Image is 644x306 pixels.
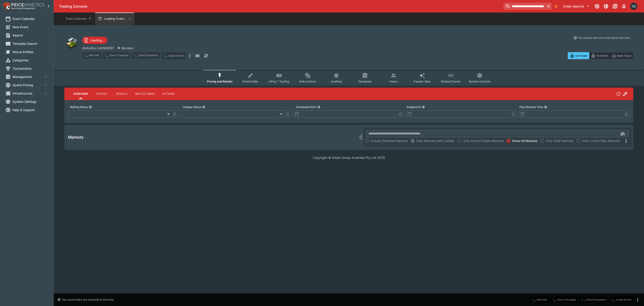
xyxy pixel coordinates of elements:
[553,3,560,10] button: No Bookmarks
[90,38,105,43] p: Loading...
[13,58,48,62] span: Categories
[13,50,48,54] span: Nexus Entities
[568,52,633,59] div: Start From
[13,25,48,29] span: New Event
[181,105,201,109] p: Display Status
[13,108,48,112] span: Help & Support
[59,4,502,9] div: Trading Console
[11,3,44,6] img: PriceKinetics
[13,33,48,38] span: Search
[91,88,112,99] button: Status
[619,130,627,138] button: Open
[54,155,644,160] p: Copyright © Entain Group Australia Pty Ltd 2025
[593,2,601,10] button: Connected to PK
[519,105,543,109] p: Play Resume Time
[617,53,631,58] p: Auto-Save
[414,80,430,83] span: Popular Bets
[469,80,491,83] span: System Controls
[578,36,631,40] p: You cannot take any action(s) at this time.
[63,13,94,25] button: Event Calendar
[317,106,320,109] button: Scheduled Start
[13,99,48,104] span: System Settings
[64,36,79,50] img: other.png
[112,88,132,99] button: Details
[602,2,610,10] button: Toggle light/dark mode
[635,297,640,302] button: more
[589,52,610,59] button: Override
[269,80,289,83] span: InPlay™ Trading
[620,2,628,10] button: Notifications
[568,52,589,59] button: Overtype
[13,74,43,79] span: Management
[596,53,608,58] p: Override
[441,80,460,83] span: Related Events
[62,298,114,302] p: You cannot take any action(s) at this time.
[132,88,158,99] button: Match Times
[89,106,92,109] button: Betting Status
[242,80,258,83] span: Detail Editor
[13,83,43,87] span: Sports Pricing
[207,80,233,83] span: Pricing and Results
[1,2,10,11] img: PriceKinetics Logo
[582,138,620,143] span: Only Live/In-Play Markets
[13,91,43,96] span: Infrastructure
[561,3,592,10] button: Select Tenant
[299,80,316,83] span: Bulk Actions
[544,106,547,109] button: Play Resume Time
[389,80,398,83] span: Teams
[512,138,538,143] span: Show All Markets
[68,105,88,109] p: Betting Status
[575,53,587,58] p: Overtype
[203,70,494,86] div: Event type filters
[503,3,545,10] input: search
[13,16,48,21] span: Event Calendar
[610,52,633,59] button: Auto-Save
[13,66,48,71] span: Tournaments
[546,138,574,143] span: Only SGM Markets
[623,138,629,144] svg: More
[202,106,205,109] button: Display Status
[630,3,637,10] div: Scott Dowdall
[294,105,316,109] p: Scheduled Start
[331,80,342,83] span: Auditing
[463,138,504,143] span: Only Active/Visible Markets
[629,1,639,11] button: Scott Dowdall
[358,80,372,83] span: Templates
[13,41,48,46] span: Template Search
[121,46,133,50] p: Revision
[187,52,193,59] button: more
[416,138,455,143] span: Only Markets with Liability
[407,105,421,109] p: Suspend At
[95,13,134,25] button: Loading Event...
[611,2,619,10] button: Documentation
[158,88,178,99] button: Actions
[422,106,425,109] button: Suspend At
[371,138,408,143] span: Include Resulted Markets
[68,135,84,140] h5: Markets
[11,7,35,9] img: Sportsbook Management
[70,88,91,99] button: Overview
[82,46,114,50] p: Copy To Clipboard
